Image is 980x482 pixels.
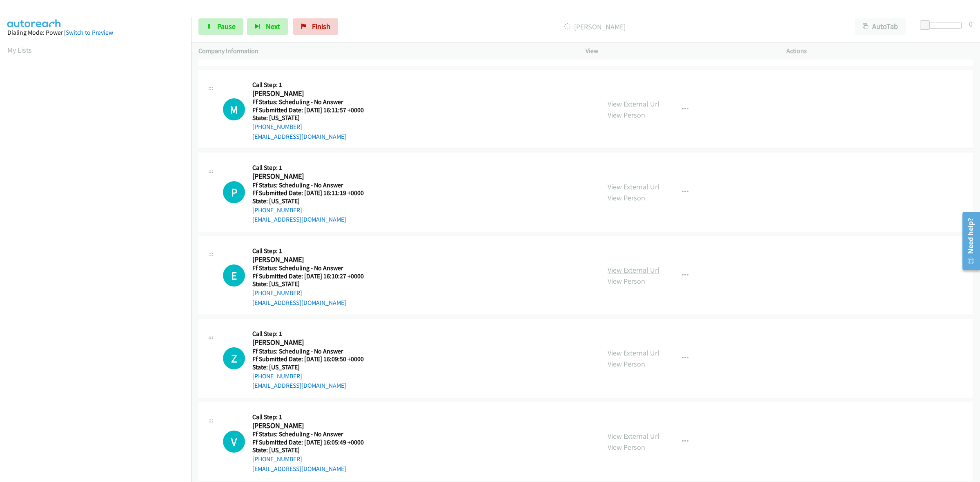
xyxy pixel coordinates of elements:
span: Finish [312,22,330,31]
a: View Person [608,276,645,286]
h5: Call Step: 1 [252,247,374,255]
iframe: Dialpad [7,63,191,451]
iframe: Resource Center [956,209,980,273]
h5: State: [US_STATE] [252,197,374,205]
h1: V [223,431,245,453]
div: The call is yet to be attempted [223,181,245,203]
a: [EMAIL_ADDRESS][DOMAIN_NAME] [252,382,346,389]
a: [PHONE_NUMBER] [252,289,302,297]
h1: P [223,181,245,203]
h1: M [223,98,245,120]
h5: Ff Submitted Date: [DATE] 16:11:19 +0000 [252,189,374,197]
a: View Person [608,442,645,452]
a: [PHONE_NUMBER] [252,123,302,131]
a: [EMAIL_ADDRESS][DOMAIN_NAME] [252,465,346,473]
a: My Lists [7,45,32,55]
a: [EMAIL_ADDRESS][DOMAIN_NAME] [252,133,346,140]
a: Finish [293,18,338,35]
h5: Ff Submitted Date: [DATE] 16:11:57 +0000 [252,106,374,114]
h2: [PERSON_NAME] [252,89,374,98]
h5: Ff Status: Scheduling - No Answer [252,347,374,355]
p: [PERSON_NAME] [349,21,840,32]
h5: Ff Status: Scheduling - No Answer [252,430,374,438]
a: [PHONE_NUMBER] [252,372,302,380]
a: View External Url [608,348,659,358]
a: [PHONE_NUMBER] [252,206,302,214]
h5: State: [US_STATE] [252,280,374,288]
h5: Call Step: 1 [252,330,374,338]
div: The call is yet to be attempted [223,264,245,287]
button: AutoTab [855,18,906,35]
span: Next [266,22,280,31]
h5: Ff Submitted Date: [DATE] 16:10:27 +0000 [252,272,374,280]
h5: State: [US_STATE] [252,446,374,454]
p: Company Information [198,46,571,56]
h5: State: [US_STATE] [252,363,374,371]
h5: State: [US_STATE] [252,114,374,122]
h2: [PERSON_NAME] [252,255,374,264]
p: Actions [786,46,973,56]
a: [EMAIL_ADDRESS][DOMAIN_NAME] [252,299,346,307]
h2: [PERSON_NAME] [252,421,374,431]
h5: Ff Status: Scheduling - No Answer [252,98,374,106]
h1: E [223,264,245,287]
div: The call is yet to be attempted [223,431,245,453]
a: View External Url [608,265,659,275]
div: The call is yet to be attempted [223,347,245,369]
h5: Call Step: 1 [252,413,374,421]
a: View External Url [608,182,659,191]
p: View [586,46,772,56]
a: View External Url [608,431,659,441]
h5: Ff Status: Scheduling - No Answer [252,264,374,272]
h5: Call Step: 1 [252,81,374,89]
a: [PHONE_NUMBER] [252,455,302,463]
div: 0 [969,18,973,29]
h5: Ff Status: Scheduling - No Answer [252,181,374,189]
h1: Z [223,347,245,369]
h5: Call Step: 1 [252,164,374,172]
div: The call is yet to be attempted [223,98,245,120]
a: View Person [608,193,645,202]
div: Dialing Mode: Power | [7,28,184,38]
span: Pause [217,22,236,31]
a: Pause [198,18,243,35]
h2: [PERSON_NAME] [252,172,374,181]
a: View External Url [608,99,659,109]
h2: [PERSON_NAME] [252,338,374,347]
a: View Person [608,359,645,369]
a: Switch to Preview [66,29,113,36]
h5: Ff Submitted Date: [DATE] 16:09:50 +0000 [252,355,374,363]
a: [EMAIL_ADDRESS][DOMAIN_NAME] [252,215,346,223]
h5: Ff Submitted Date: [DATE] 16:05:49 +0000 [252,438,374,446]
button: Next [247,18,288,35]
a: View Person [608,110,645,120]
